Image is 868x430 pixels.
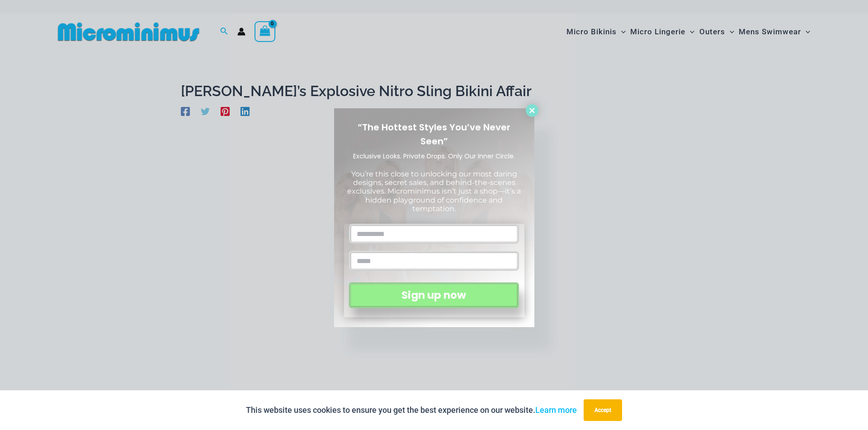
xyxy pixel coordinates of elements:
[347,170,521,213] span: You’re this close to unlocking our most daring designs, secret sales, and behind-the-scenes exclu...
[358,121,510,148] span: “The Hottest Styles You’ve Never Seen”
[246,403,577,417] p: This website uses cookies to ensure you get the best experience on our website.
[535,405,577,415] a: Learn more
[584,399,622,421] button: Accept
[526,104,538,117] button: Close
[353,152,515,161] span: Exclusive Looks. Private Drops. Only Our Inner Circle.
[349,282,519,308] button: Sign up now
